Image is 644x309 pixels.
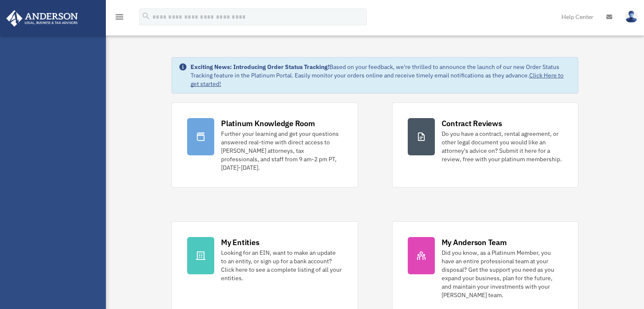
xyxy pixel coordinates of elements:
[114,15,124,22] a: menu
[4,10,80,27] img: Anderson Advisors Platinum Portal
[442,248,563,299] div: Did you know, as a Platinum Member, you have an entire professional team at your disposal? Get th...
[442,237,507,248] div: My Anderson Team
[392,102,578,188] a: Contract Reviews Do you have a contract, rental agreement, or other legal document you would like...
[221,118,315,129] div: Platinum Knowledge Room
[442,118,502,129] div: Contract Reviews
[625,11,638,23] img: User Pic
[191,63,329,71] strong: Exciting News: Introducing Order Status Tracking!
[442,130,563,163] div: Do you have a contract, rental agreement, or other legal document you would like an attorney's ad...
[114,12,124,22] i: menu
[191,72,564,88] a: Click Here to get started!
[141,11,151,21] i: search
[221,130,342,172] div: Further your learning and get your questions answered real-time with direct access to [PERSON_NAM...
[171,102,358,188] a: Platinum Knowledge Room Further your learning and get your questions answered real-time with dire...
[221,248,342,282] div: Looking for an EIN, want to make an update to an entity, or sign up for a bank account? Click her...
[221,237,259,248] div: My Entities
[191,63,571,88] div: Based on your feedback, we're thrilled to announce the launch of our new Order Status Tracking fe...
